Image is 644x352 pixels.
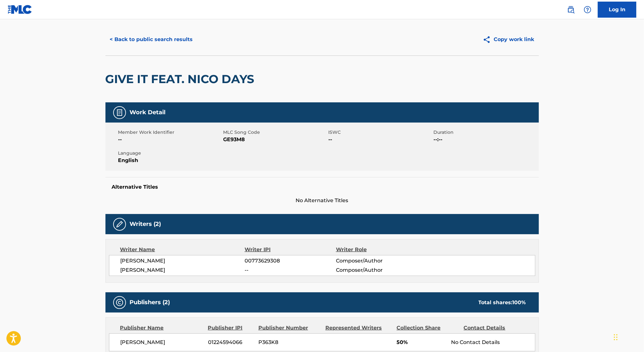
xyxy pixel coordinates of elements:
[121,257,245,265] span: [PERSON_NAME]
[112,184,532,190] h5: Alternative Titles
[397,339,446,346] span: 50%
[121,266,245,274] span: [PERSON_NAME]
[130,220,161,228] h5: Writers (2)
[245,266,336,274] span: --
[325,324,392,332] div: Represented Writers
[105,197,539,204] span: No Alternative Titles
[397,324,459,332] div: Collection Share
[329,129,432,136] span: ISWC
[208,324,254,332] div: Publisher IPI
[223,129,327,136] span: MLC Song Code
[451,339,535,346] div: No Contact Details
[118,150,222,157] span: Language
[208,339,254,346] span: 01224594066
[118,129,222,136] span: Member Work Identifier
[464,324,526,332] div: Contact Details
[258,324,321,332] div: Publisher Number
[245,246,336,253] div: Writer IPI
[116,109,123,116] img: Work Detail
[567,6,575,13] img: search
[479,299,526,306] div: Total shares:
[223,136,327,143] span: GE93M8
[434,129,537,136] span: Duration
[120,246,245,253] div: Writer Name
[116,299,123,306] img: Publishers
[116,220,123,228] img: Writers
[8,5,32,14] img: MLC Logo
[565,3,577,16] a: Public Search
[130,109,166,116] h5: Work Detail
[598,2,636,18] a: Log In
[118,136,222,143] span: --
[121,339,204,346] span: [PERSON_NAME]
[336,257,419,265] span: Composer/Author
[513,299,526,305] span: 100 %
[434,136,537,143] span: --:--
[612,321,644,352] iframe: Chat Widget
[581,3,594,16] div: Help
[258,339,321,346] span: P363K8
[118,157,222,164] span: English
[130,299,170,306] h5: Publishers (2)
[245,257,336,265] span: 00773629308
[336,266,419,274] span: Composer/Author
[120,324,203,332] div: Publisher Name
[584,6,591,13] img: help
[614,328,618,347] div: Drag
[329,136,432,143] span: --
[105,72,258,86] h2: GIVE IT FEAT. NICO DAYS
[105,31,197,47] button: < Back to public search results
[336,246,419,253] div: Writer Role
[478,31,539,47] button: Copy work link
[483,36,494,44] img: Copy work link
